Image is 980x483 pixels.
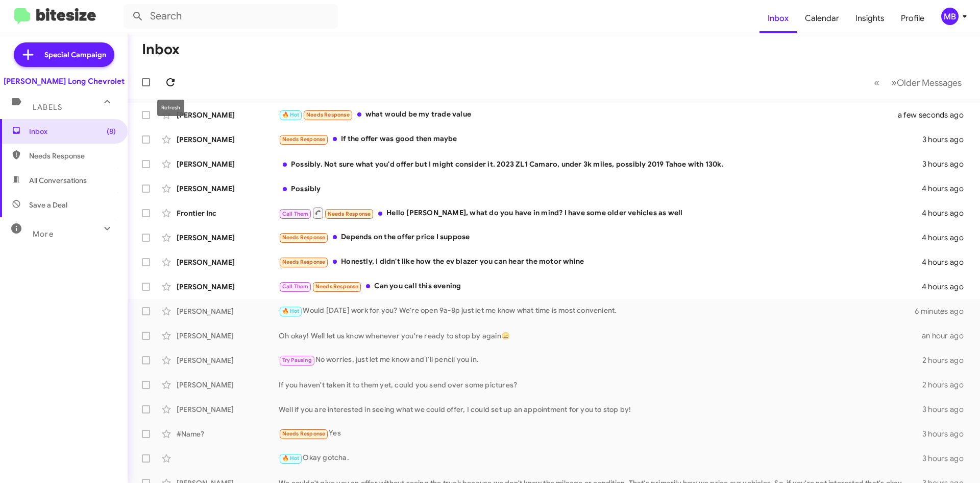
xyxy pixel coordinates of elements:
div: MB [941,8,959,25]
span: Call Them [282,283,309,290]
div: [PERSON_NAME] [177,159,279,169]
a: Insights [847,4,893,33]
div: 3 hours ago [922,453,972,464]
div: [PERSON_NAME] [177,233,279,243]
span: (8) [107,126,116,136]
a: Special Campaign [14,42,114,67]
span: Try Pausing [282,357,312,363]
span: Inbox [29,126,116,136]
a: Profile [893,4,933,33]
div: [PERSON_NAME] Long Chevrolet [4,76,125,86]
div: Possibly. Not sure what you'd offer but I might consider it. 2023 ZL1 Camaro, under 3k miles, pos... [279,159,922,169]
span: 🔥 Hot [282,455,300,462]
span: « [874,76,879,89]
span: Needs Response [282,234,326,241]
span: 🔥 Hot [282,111,300,118]
div: Honestly, I didn't like how the ev blazer you can hear the motor whine [279,256,922,268]
div: Depends on the offer price I suppose [279,232,922,243]
span: 🔥 Hot [282,308,300,314]
div: 4 hours ago [922,282,972,292]
div: [PERSON_NAME] [177,306,279,316]
span: More [33,229,54,239]
div: a few seconds ago [911,110,972,120]
div: Well if you are interested in seeing what we could offer, I could set up an appointment for you t... [279,404,922,415]
span: Needs Response [282,259,326,265]
a: Inbox [759,4,797,33]
button: MB [933,8,969,25]
div: 2 hours ago [922,380,972,390]
div: Can you call this evening [279,281,922,292]
span: Save a Deal [29,200,67,210]
div: [PERSON_NAME] [177,404,279,415]
div: Frontier Inc [177,208,279,218]
span: Needs Response [29,151,116,161]
div: 4 hours ago [922,183,972,194]
div: Possibly [279,183,922,194]
div: Hello [PERSON_NAME], what do you have in mind? I have some older vehicles as well [279,206,922,219]
span: Needs Response [328,211,371,217]
div: 3 hours ago [922,429,972,439]
span: Needs Response [282,430,326,437]
div: [PERSON_NAME] [177,282,279,292]
span: Needs Response [306,111,350,118]
div: No worries, just let me know and I'll pencil you in. [279,354,922,366]
div: 2 hours ago [922,355,972,365]
div: [PERSON_NAME] [177,380,279,390]
div: [PERSON_NAME] [177,134,279,145]
div: #Name? [177,429,279,439]
span: Needs Response [315,283,359,290]
div: [PERSON_NAME] [177,257,279,267]
button: Next [885,72,968,93]
h1: Inbox [142,41,180,58]
div: Oh okay! Well let us know whenever you're ready to stop by again😄 [279,331,922,341]
div: an hour ago [922,331,972,341]
button: Previous [868,72,886,93]
span: Call Them [282,211,309,217]
div: [PERSON_NAME] [177,110,279,120]
div: 3 hours ago [922,404,972,415]
div: [PERSON_NAME] [177,355,279,365]
div: 4 hours ago [922,208,972,218]
span: » [891,76,897,89]
div: Would [DATE] work for you? We're open 9a-8p just let me know what time is most convenient. [279,305,915,317]
span: Special Campaign [44,50,106,60]
span: Needs Response [282,136,326,143]
div: Okay gotcha. [279,452,922,464]
div: 4 hours ago [922,257,972,267]
div: Refresh [157,100,184,116]
span: Older Messages [897,77,962,88]
div: what would be my trade value [279,109,911,121]
div: 4 hours ago [922,233,972,243]
div: [PERSON_NAME] [177,183,279,194]
div: If you haven't taken it to them yet, could you send over some pictures? [279,380,922,390]
nav: Page navigation example [868,72,968,93]
a: Calendar [797,4,847,33]
span: Labels [33,103,62,112]
div: If the offer was good then maybe [279,133,922,145]
span: All Conversations [29,175,87,186]
div: 6 minutes ago [915,306,972,316]
div: 3 hours ago [922,134,972,145]
div: [PERSON_NAME] [177,331,279,341]
div: 3 hours ago [922,159,972,169]
input: Search [124,4,338,29]
div: Yes [279,428,922,440]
